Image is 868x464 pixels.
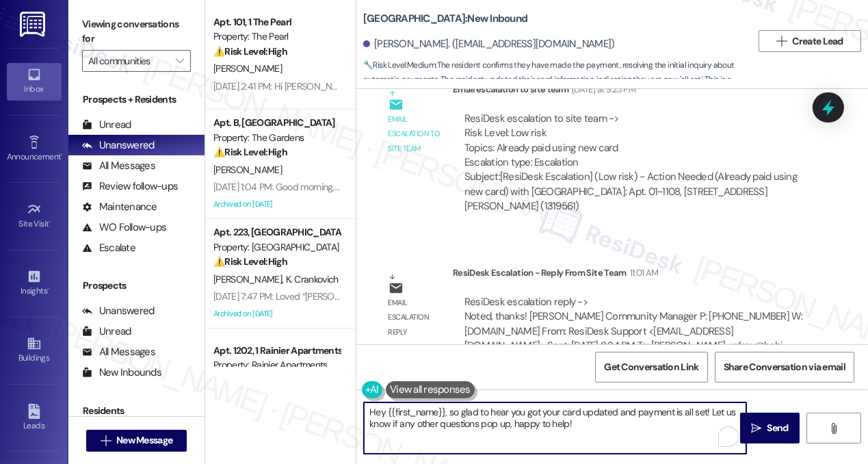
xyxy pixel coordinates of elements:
span: K. Crankovich [286,273,339,285]
span: [PERSON_NAME] [213,164,282,176]
div: Subject: [ResiDesk Escalation] (Low risk) - Action Needed (Already paid using new card) with [GEO... [464,170,805,214]
span: [PERSON_NAME] [213,273,286,285]
strong: 🔧 Risk Level: Medium [363,60,436,70]
i:  [176,55,183,66]
div: All Messages [82,159,155,173]
span: : The resident confirms they have made the payment, resolving the initial inquiry about automatic... [363,58,752,102]
div: Property: The Gardens [213,131,340,145]
div: Maintenance [82,200,157,214]
div: ResiDesk escalation to site team -> Risk Level: Low risk Topics: Already paid using new card Esca... [464,112,805,170]
div: Archived on [DATE] [212,196,341,213]
span: [PERSON_NAME] [213,62,282,75]
div: Email escalation to site team [453,82,817,101]
span: Share Conversation via email [724,360,845,374]
textarea: To enrich screen reader interactions, please activate Accessibility in Grammarly extension settings [364,402,746,454]
i:  [751,423,761,434]
div: Escalate [82,241,135,255]
div: Review follow-ups [82,179,178,194]
div: New Inbounds [82,365,161,380]
button: Send [740,413,800,443]
div: Unanswered [82,304,155,318]
div: 11:01 AM [627,266,659,280]
div: Apt. 1202, 1 Rainier Apartments [213,344,340,358]
span: • [49,217,51,227]
div: Email escalation reply [389,296,442,339]
strong: ⚠️ Risk Level: High [213,146,287,158]
div: Email escalation to site team [389,112,442,156]
div: WO Follow-ups [82,220,166,235]
i:  [776,36,787,47]
span: Send [767,421,789,435]
span: Create Lead [793,34,843,49]
div: Apt. 101, 1 The Pearl [213,15,340,29]
i:  [828,423,839,434]
button: Create Lead [759,30,861,52]
div: Unread [82,324,131,339]
a: Site Visit • [7,198,62,235]
span: New Message [116,433,172,448]
span: • [47,284,49,294]
b: [GEOGRAPHIC_DATA]: New Inbound [363,12,527,26]
div: Unread [82,118,131,132]
div: Apt. 223, [GEOGRAPHIC_DATA] [213,225,340,240]
i:  [101,435,111,446]
div: Prospects [68,279,205,293]
a: Inbox [7,63,62,100]
div: [DATE] 7:47 PM: Loved “[PERSON_NAME] ([GEOGRAPHIC_DATA]): Thank you for the update! If you need a... [213,290,856,302]
div: ResiDesk Escalation - Reply From Site Team [453,266,817,285]
div: [DATE] at 9:23 PM [568,82,635,96]
strong: ⚠️ Risk Level: High [213,45,287,57]
button: Get Conversation Link [595,352,707,383]
div: Property: The Pearl [213,29,340,44]
div: [DATE] 2:41 PM: Hi [PERSON_NAME] can you put me contact with the property manager of the Pearl? [213,80,611,92]
div: Residents [68,404,205,418]
img: ResiDesk Logo [20,12,48,37]
button: New Message [86,430,187,452]
div: Prospects + Residents [68,92,205,107]
div: [PERSON_NAME]. ([EMAIL_ADDRESS][DOMAIN_NAME]) [363,37,615,51]
div: ResiDesk escalation reply -> Noted, thanks! [PERSON_NAME] Community Manager P: [PHONE_NUMBER] W: ... [464,295,803,352]
a: Insights • [7,265,62,302]
button: Share Conversation via email [715,352,854,383]
a: Leads [7,400,62,437]
div: All Messages [82,345,155,359]
div: Property: Rainier Apartments [213,358,340,372]
label: Viewing conversations for [82,14,191,50]
div: Property: [GEOGRAPHIC_DATA] [213,240,340,255]
a: Buildings [7,332,62,369]
strong: ⚠️ Risk Level: High [213,255,287,268]
div: Archived on [DATE] [212,305,341,322]
span: • [61,150,63,159]
div: Unanswered [82,138,155,153]
span: Get Conversation Link [604,360,698,374]
input: All communities [88,50,169,72]
div: Apt. B, [GEOGRAPHIC_DATA] [213,116,340,130]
